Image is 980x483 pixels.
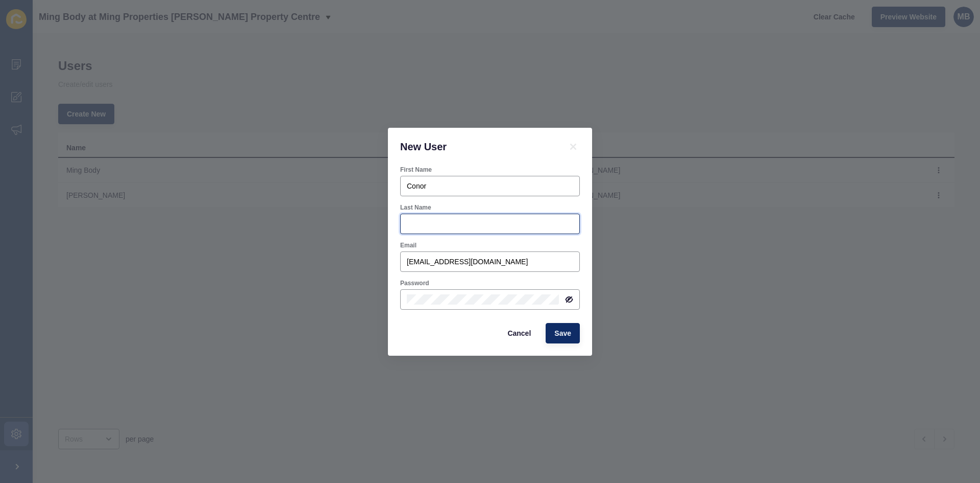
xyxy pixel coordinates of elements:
[400,241,416,249] label: Email
[400,140,554,153] h1: New User
[499,323,540,343] button: Cancel
[546,323,580,343] button: Save
[507,328,531,338] span: Cancel
[400,203,431,212] label: Last Name
[554,328,571,338] span: Save
[400,166,432,174] label: First Name
[400,279,429,287] label: Password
